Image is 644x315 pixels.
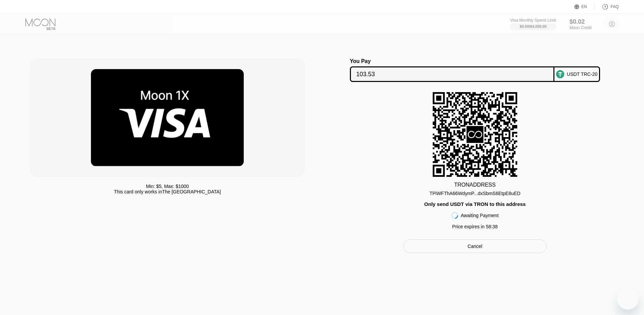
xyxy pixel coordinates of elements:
div: TRON ADDRESS [454,182,496,188]
div: EN [574,3,595,10]
div: You Pay [350,58,554,64]
div: Awaiting Payment [461,213,499,218]
div: Price expires in [452,224,498,229]
div: This card only works in The [GEOGRAPHIC_DATA] [114,189,221,194]
div: Cancel [403,239,547,253]
div: EN [581,4,587,9]
span: 58 : 38 [486,224,498,229]
div: Cancel [468,243,482,249]
div: TPiWFThA66WdymP...dxSbmS6EtpE8uED [429,188,520,196]
div: Visa Monthly Spend Limit$0.00/$4,000.00 [510,18,556,30]
div: Only send USDT via TRON to this address [424,201,526,207]
div: FAQ [611,4,619,9]
div: FAQ [595,3,619,10]
iframe: Button to launch messaging window [617,288,639,310]
div: Min: $ 5 , Max: $ 1000 [146,184,189,189]
div: Visa Monthly Spend Limit [510,18,556,23]
div: You PayUSDT TRC-20 [329,58,621,82]
div: TPiWFThA66WdymP...dxSbmS6EtpE8uED [429,191,520,196]
div: $0.00 / $4,000.00 [520,24,547,28]
div: USDT TRC-20 [567,71,598,77]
